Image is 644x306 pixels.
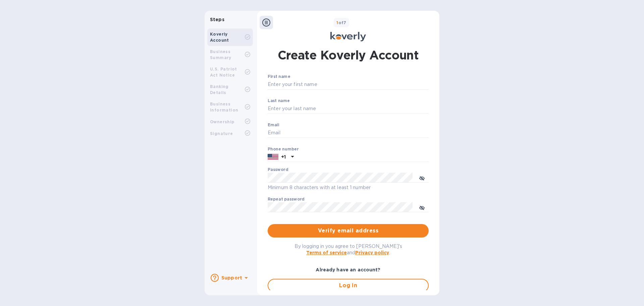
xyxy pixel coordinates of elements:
[336,20,346,25] b: of 7
[306,250,347,255] a: Terms of service
[221,275,242,280] b: Support
[268,168,288,172] label: Password
[268,75,290,79] label: First name
[268,198,305,202] label: Repeat password
[268,99,290,103] label: Last name
[294,244,402,255] span: By logging in you agree to [PERSON_NAME]'s and .
[210,131,233,136] b: Signature
[415,171,429,184] button: toggle password visibility
[210,101,238,113] b: Business Information
[273,227,423,235] span: Verify email address
[210,49,231,60] b: Business Summary
[268,104,429,114] input: Enter your last name
[268,123,279,127] label: Email
[210,119,234,124] b: Ownership
[210,67,237,78] b: U.S. Patriot Act Notice
[268,80,429,90] input: Enter your first name
[355,250,389,255] a: Privacy policy
[268,184,429,191] p: Minimum 8 characters with at least 1 number
[210,32,229,43] b: Koverly Account
[278,47,419,63] h1: Create Koverly Account
[274,281,423,290] span: Log in
[210,17,224,22] b: Steps
[316,267,380,272] b: Already have an account?
[268,153,278,161] img: US
[415,201,429,214] button: toggle password visibility
[336,20,338,25] span: 1
[281,154,286,160] p: +1
[268,147,299,151] label: Phone number
[268,128,429,138] input: Email
[268,224,429,237] button: Verify email address
[210,84,229,95] b: Banking Details
[268,279,429,292] button: Log in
